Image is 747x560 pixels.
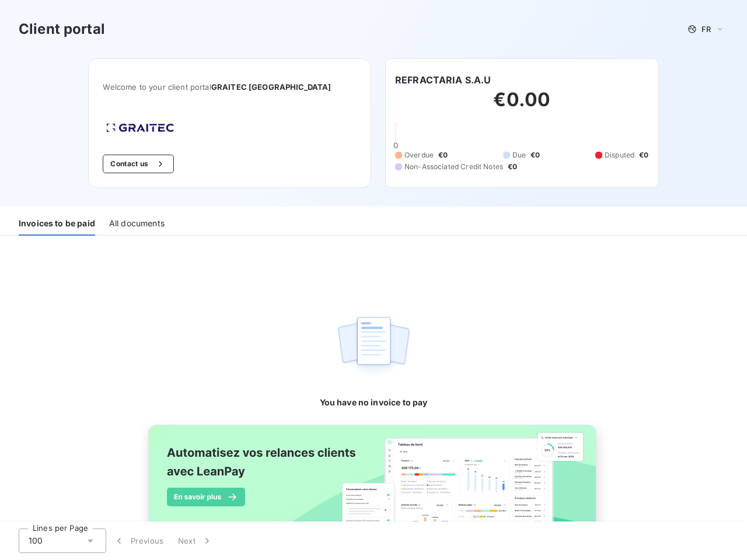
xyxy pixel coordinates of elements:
[211,82,331,92] span: GRAITEC [GEOGRAPHIC_DATA]
[320,397,428,408] span: You have no invoice to pay
[508,162,517,172] span: €0
[404,162,503,172] span: Non-Associated Credit Notes
[103,82,357,92] span: Welcome to your client portal
[639,150,648,160] span: €0
[395,73,491,87] h6: REFRACTARIA S.A.U
[395,88,649,123] h2: €0.00
[29,535,43,547] span: 100
[530,150,540,160] span: €0
[109,211,165,236] div: All documents
[336,310,411,383] img: empty state
[19,19,105,40] h3: Client portal
[605,150,634,160] span: Disputed
[438,150,448,160] span: €0
[512,150,526,160] span: Due
[103,120,177,136] img: Company logo
[106,528,171,553] button: Previous
[171,528,220,553] button: Next
[393,141,398,150] span: 0
[19,211,95,236] div: Invoices to be paid
[701,24,711,34] span: FR
[103,155,173,173] button: Contact us
[404,150,434,160] span: Overdue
